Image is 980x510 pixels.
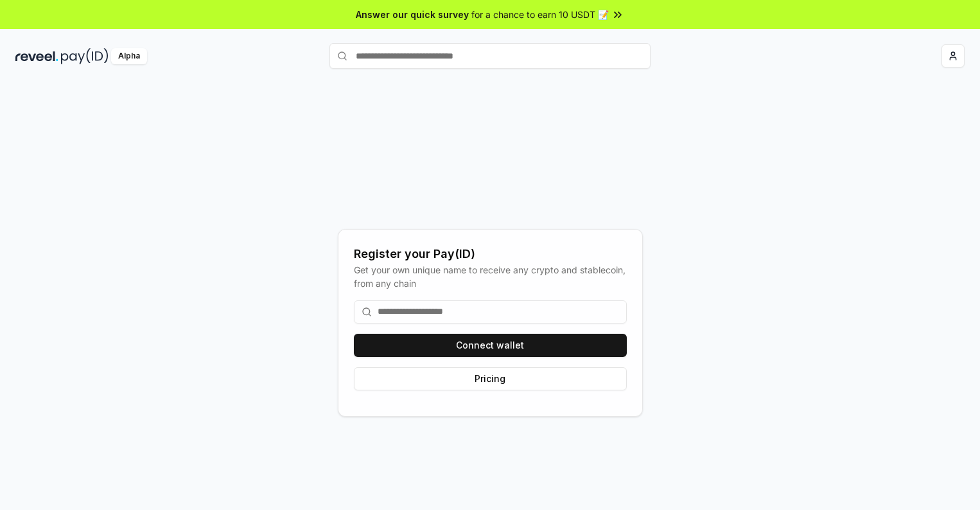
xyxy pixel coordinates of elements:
img: reveel_dark [15,48,58,64]
span: Answer our quick survey [356,8,469,21]
button: Pricing [354,367,627,390]
div: Register your Pay(ID) [354,245,627,263]
img: pay_id [61,48,109,64]
div: Alpha [111,48,147,64]
div: Get your own unique name to receive any crypto and stablecoin, from any chain [354,263,627,290]
span: for a chance to earn 10 USDT 📝 [471,8,609,21]
button: Connect wallet [354,334,627,357]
